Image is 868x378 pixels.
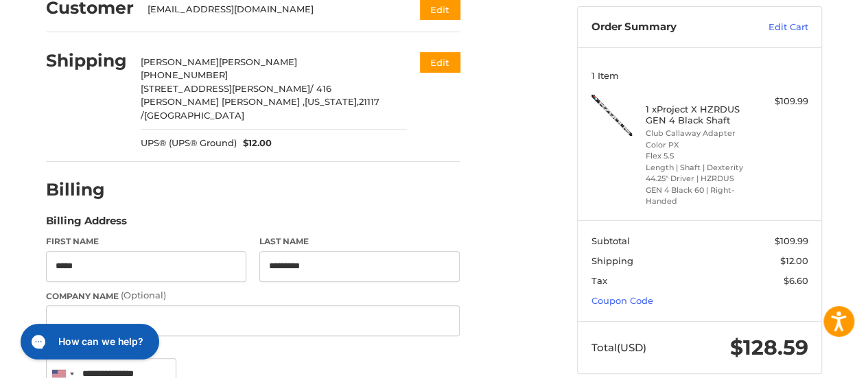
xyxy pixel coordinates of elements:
span: [PERSON_NAME] [219,56,297,67]
span: $6.60 [784,275,808,286]
div: [EMAIL_ADDRESS][DOMAIN_NAME] [148,3,394,16]
span: UPS® (UPS® Ground) [141,137,237,150]
h3: Order Summary [591,21,739,34]
iframe: Gorgias live chat messenger [14,319,163,364]
h2: Billing [46,179,126,200]
a: Edit Cart [739,21,808,34]
span: [GEOGRAPHIC_DATA] [144,110,244,121]
div: $109.99 [754,95,808,108]
span: Subtotal [591,235,630,246]
h4: 1 x Project X HZRDUS GEN 4 Black Shaft [646,104,751,126]
span: $128.59 [730,335,808,360]
span: [PERSON_NAME] [PERSON_NAME] , [141,96,305,107]
a: Coupon Code [591,295,653,306]
span: [US_STATE], [305,96,359,107]
small: (Optional) [121,290,166,300]
h3: 1 Item [591,70,808,81]
label: First Name [46,235,246,248]
span: / 416 [310,83,331,94]
li: Flex 5.5 [646,150,751,162]
li: Color PX [646,139,751,151]
span: [PHONE_NUMBER] [141,69,228,80]
span: Tax [591,275,607,286]
span: Shipping [591,255,633,266]
span: $12.00 [237,137,272,150]
span: $109.99 [775,235,808,246]
span: Total (USD) [591,341,646,354]
span: 21117 / [141,96,379,121]
label: Last Name [259,235,460,248]
button: Edit [420,52,460,72]
legend: Billing Address [46,213,127,235]
label: Company Name [46,289,460,303]
span: $12.00 [780,255,808,266]
li: Club Callaway Adapter [646,128,751,139]
h2: Shipping [46,50,127,71]
li: Length | Shaft | Dexterity 44.25" Driver | HZRDUS GEN 4 Black 60 | Right-Handed [646,162,751,207]
label: Phone Number [46,343,460,355]
span: [PERSON_NAME] [141,56,219,67]
span: [STREET_ADDRESS][PERSON_NAME] [141,83,310,94]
